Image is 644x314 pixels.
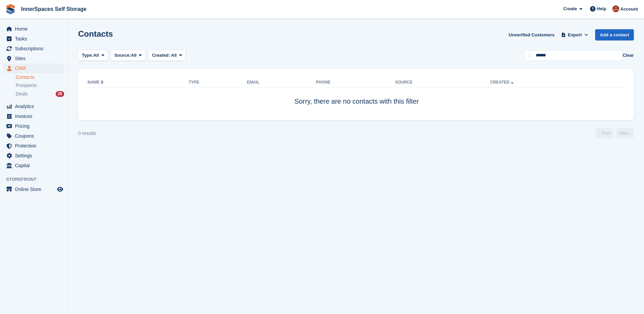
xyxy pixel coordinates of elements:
div: 28 [56,91,64,97]
a: Name [88,80,105,85]
span: Subscriptions [15,44,56,53]
span: Invoices [15,111,56,121]
button: Source: All [111,50,146,61]
span: Protection [15,141,56,151]
a: menu [3,102,64,111]
a: Deals 28 [16,90,64,98]
button: Clear [623,52,634,59]
span: Pricing [15,121,56,131]
th: Email [247,77,316,88]
a: Unverified Customers [506,29,557,40]
a: menu [3,64,64,73]
span: Source: [114,52,131,59]
span: Account [620,6,638,13]
nav: Page [594,128,635,138]
a: menu [3,185,64,194]
span: Prospects [16,82,37,89]
span: Type: [82,52,93,59]
span: Sorry, there are no contacts with this filter [294,98,419,105]
span: Home [15,24,56,34]
span: Analytics [15,102,56,111]
span: Capital [15,161,56,170]
th: Source [395,77,490,88]
a: menu [3,161,64,170]
a: menu [3,131,64,141]
span: Storefront [6,176,68,183]
span: All [93,52,99,59]
a: Prospects [16,82,64,89]
th: Phone [316,77,395,88]
a: menu [3,54,64,63]
div: 0 results [78,130,96,137]
a: menu [3,151,64,160]
span: Help [597,5,606,12]
h1: Contacts [78,29,113,38]
button: Export [560,29,590,40]
a: menu [3,44,64,53]
span: All [131,52,137,59]
span: All [171,53,177,58]
img: Abby Tilley [612,5,619,12]
span: Settings [15,151,56,160]
span: Coupons [15,131,56,141]
a: menu [3,34,64,43]
button: Created: All [148,50,186,61]
a: InnerSpaces Self Storage [18,3,89,15]
span: Created: [152,53,170,58]
span: Deals [16,91,28,97]
span: Online Store [15,185,56,194]
button: Type: All [78,50,108,61]
a: menu [3,141,64,151]
span: Create [563,5,577,12]
a: Contacts [16,74,64,81]
span: Tasks [15,34,56,43]
a: Created [490,80,515,85]
a: menu [3,24,64,34]
a: menu [3,121,64,131]
a: menu [3,111,64,121]
span: CRM [15,64,56,73]
span: Sites [15,54,56,63]
a: Preview store [56,185,64,193]
a: Next [616,128,634,138]
a: Previous [596,128,613,138]
th: Type [189,77,247,88]
span: Export [568,32,582,38]
a: Add a contact [595,29,634,40]
img: stora-icon-8386f47178a22dfd0bd8f6a31ec36ba5ce8667c1dd55bd0f319d3a0aa187defe.svg [5,4,16,14]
